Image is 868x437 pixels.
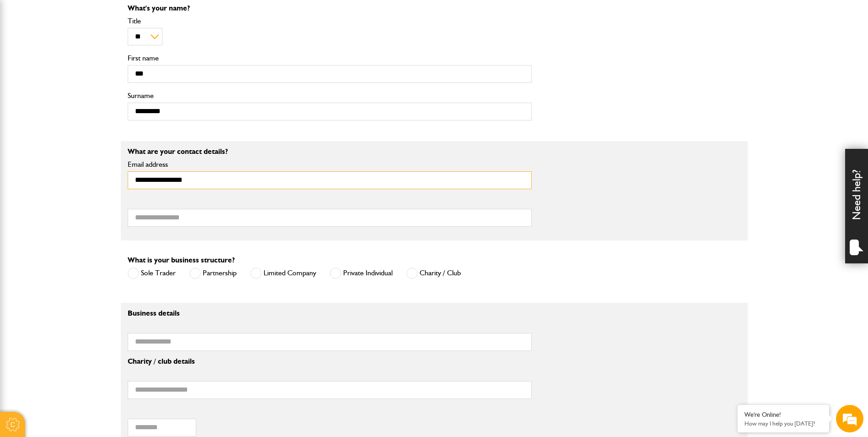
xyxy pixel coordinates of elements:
input: Enter your phone number [12,139,167,159]
label: Surname [128,92,532,99]
div: Minimize live chat window [150,5,172,27]
p: What are your contact details? [128,148,532,155]
div: Chat with us now [48,51,154,63]
label: Limited Company [250,268,316,279]
input: Enter your email address [12,112,167,132]
label: Sole Trader [128,268,176,279]
img: d_20077148190_company_1631870298795_20077148190 [16,51,38,64]
p: Business details [128,310,532,317]
em: Start Chat [124,282,166,295]
input: Enter your last name [12,85,167,105]
label: Charity / Club [406,268,461,279]
label: Private Individual [330,268,393,279]
div: Need help? [845,149,868,263]
p: How may I help you today? [744,420,822,427]
label: What is your business structure? [128,257,235,264]
label: Email address [128,161,532,168]
div: We're Online! [744,411,822,419]
label: Partnership [189,268,237,279]
label: Title [128,17,532,25]
label: First name [128,55,532,62]
p: What's your name? [128,5,532,12]
p: Charity / club details [128,358,532,365]
textarea: Type your message and hit 'Enter' [12,166,167,274]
